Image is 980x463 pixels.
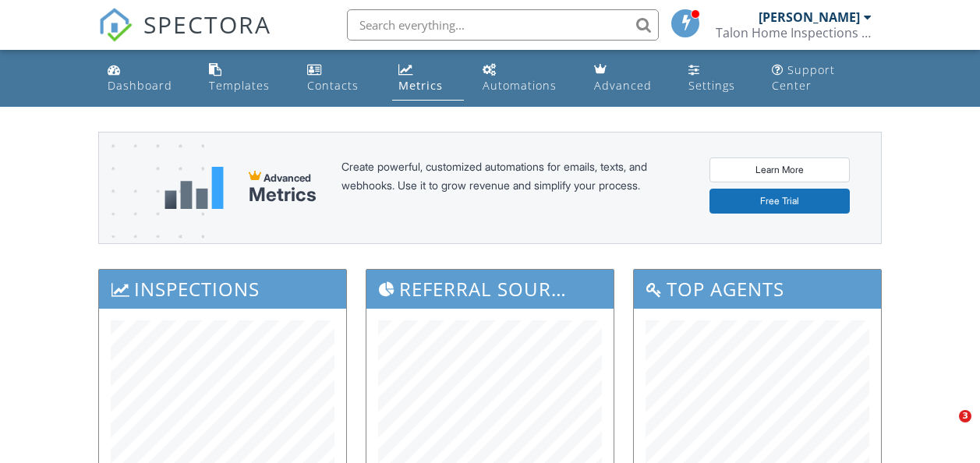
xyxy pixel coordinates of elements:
a: Templates [203,56,288,101]
div: [PERSON_NAME] [759,9,860,25]
div: Support Center [772,62,835,93]
img: The Best Home Inspection Software - Spectora [98,8,133,42]
a: SPECTORA [98,21,271,54]
div: Automations [483,78,557,93]
input: Search everything... [347,9,659,41]
img: advanced-banner-bg-f6ff0eecfa0ee76150a1dea9fec4b49f333892f74bc19f1b897a312d7a1b2ff3.png [99,133,204,305]
div: Create powerful, customized automations for emails, texts, and webhooks. Use it to grow revenue a... [341,157,685,218]
div: Dashboard [108,78,172,93]
a: Automations (Basic) [476,56,575,101]
div: Metrics [398,78,443,93]
a: Contacts [301,56,380,101]
span: SPECTORA [143,8,271,41]
div: Talon Home Inspections LLC [716,25,872,41]
a: Dashboard [101,56,191,101]
img: metrics-aadfce2e17a16c02574e7fc40e4d6b8174baaf19895a402c862ea781aae8ef5b.svg [165,167,224,209]
a: Metrics [392,56,464,101]
div: Settings [688,78,735,93]
div: Templates [209,78,270,93]
div: Advanced [594,78,652,93]
a: Settings [682,56,753,101]
a: Free Trial [709,189,850,214]
a: Support Center [766,56,879,101]
iframe: Intercom live chat [927,410,964,447]
h3: Top Agents [634,270,881,308]
div: Contacts [307,78,359,93]
a: Learn More [709,157,850,182]
span: Advanced [264,171,311,184]
h3: Referral Sources [366,270,614,308]
a: Advanced [588,56,670,101]
h3: Inspections [99,270,346,308]
div: Metrics [249,184,317,206]
span: 3 [959,410,971,422]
